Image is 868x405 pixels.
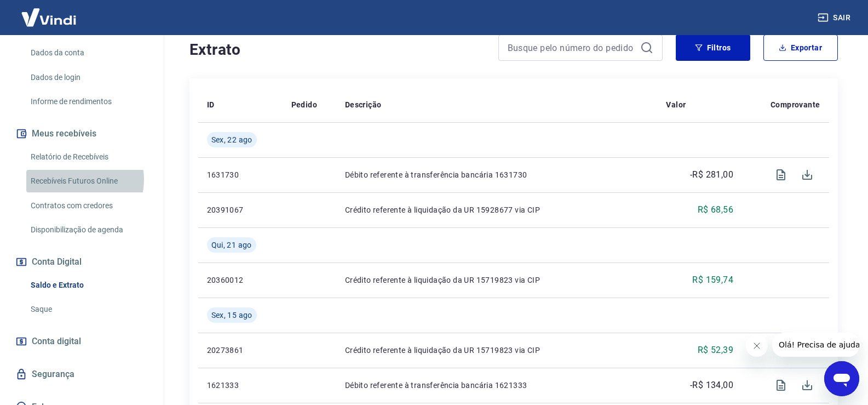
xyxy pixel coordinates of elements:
[13,1,84,34] img: Vindi
[13,250,151,274] button: Conta Digital
[26,42,151,64] a: Dados da conta
[13,362,151,386] a: Segurança
[26,298,151,321] a: Saque
[13,329,151,353] a: Conta digital
[26,219,151,241] a: Disponibilização de agenda
[207,345,274,356] p: 20273861
[768,162,794,188] span: Visualizar
[666,99,686,110] p: Valor
[207,169,274,180] p: 1631730
[690,379,733,392] p: -R$ 134,00
[207,380,274,391] p: 1621333
[291,99,317,110] p: Pedido
[207,275,274,286] p: 20360012
[207,99,215,110] p: ID
[794,372,820,398] span: Download
[345,380,649,391] p: Débito referente à transferência bancária 1621333
[211,310,252,321] span: Sex, 15 ago
[345,169,649,180] p: Débito referente à transferência bancária 1631730
[763,35,838,61] button: Exportar
[771,99,820,110] p: Comprovante
[768,372,794,398] span: Visualizar
[345,204,649,215] p: Crédito referente à liquidação da UR 15928677 via CIP
[345,275,649,286] p: Crédito referente à liquidação da UR 15719823 via CIP
[7,8,92,16] span: Olá! Precisa de ajuda?
[211,239,252,250] span: Qui, 21 ago
[815,8,855,28] button: Sair
[345,99,382,110] p: Descrição
[26,195,151,217] a: Contratos com credores
[746,335,768,357] iframe: Fechar mensagem
[26,274,151,296] a: Saldo e Extrato
[26,90,151,113] a: Informe de rendimentos
[508,39,636,56] input: Busque pelo número do pedido
[207,204,274,215] p: 20391067
[189,39,485,61] h4: Extrato
[692,273,733,287] p: R$ 159,74
[690,168,733,181] p: -R$ 281,00
[32,334,81,349] span: Conta digital
[345,345,649,356] p: Crédito referente à liquidação da UR 15719823 via CIP
[26,146,151,168] a: Relatório de Recebíveis
[824,361,859,396] iframe: Botão para abrir a janela de mensagens
[26,170,151,192] a: Recebíveis Futuros Online
[794,162,820,188] span: Download
[698,344,733,357] p: R$ 52,39
[211,134,252,145] span: Sex, 22 ago
[13,122,151,146] button: Meus recebíveis
[26,66,151,89] a: Dados de login
[698,203,733,216] p: R$ 68,56
[772,333,859,357] iframe: Mensagem da empresa
[676,35,750,61] button: Filtros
